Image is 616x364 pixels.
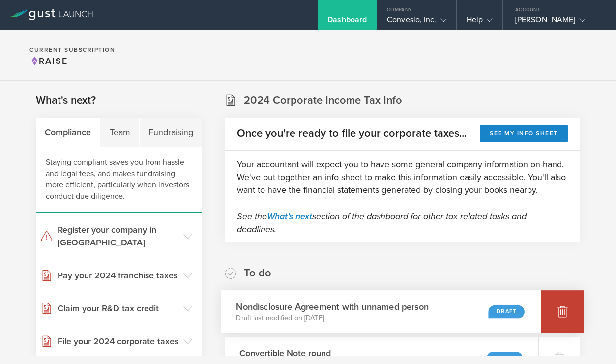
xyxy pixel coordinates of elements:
h3: Claim your R&D tax credit [58,302,178,315]
h2: Current Subscription [29,47,115,53]
h3: Pay your 2024 franchise taxes [58,269,178,282]
a: What's next [267,211,312,222]
div: Help [467,15,493,30]
h3: File your 2024 corporate taxes [58,335,178,348]
div: Staying compliant saves you from hassle and legal fees, and makes fundraising more efficient, par... [36,147,202,213]
div: [PERSON_NAME] [515,15,599,30]
div: Team [100,118,139,147]
h2: What's next? [36,93,96,108]
h3: Register your company in [GEOGRAPHIC_DATA] [58,223,178,249]
div: Draft [488,305,525,318]
button: See my info sheet [480,125,568,142]
p: Draft last modified on [DATE] [236,313,429,323]
h2: Once you're ready to file your corporate taxes... [237,126,467,141]
div: Nondisclosure Agreement with unnamed personDraft last modified on [DATE]Draft [221,290,541,333]
div: Fundraising [140,118,202,147]
h2: 2024 Corporate Income Tax Info [244,93,402,108]
h3: Nondisclosure Agreement with unnamed person [236,300,429,313]
span: Raise [29,56,68,66]
iframe: Chat Widget [567,317,616,364]
em: See the section of the dashboard for other tax related tasks and deadlines. [237,211,527,235]
h2: To do [244,266,271,280]
h3: Convertible Note round [239,347,331,360]
div: Dashboard [327,15,367,30]
div: Convesio, Inc. [387,15,446,30]
p: Your accountant will expect you to have some general company information on hand. We've put toget... [237,158,568,196]
div: Compliance [36,118,100,147]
